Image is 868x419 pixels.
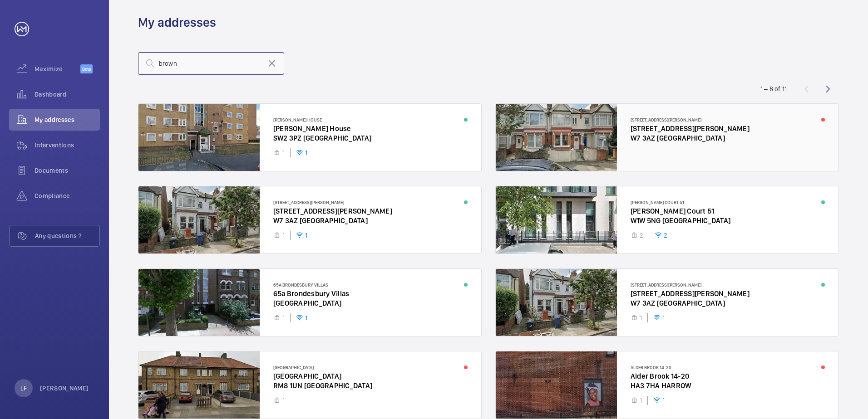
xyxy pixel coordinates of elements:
span: Any questions ? [35,231,99,240]
span: Dashboard [35,90,100,99]
span: Interventions [35,141,100,150]
div: 1 – 8 of 11 [760,84,787,93]
input: Search by address [138,52,284,75]
span: Compliance [35,191,100,200]
span: Documents [35,166,100,175]
h1: My addresses [138,14,216,31]
p: LF [20,384,27,393]
span: My addresses [35,115,100,124]
span: Beta [80,64,93,73]
span: Maximize [35,64,80,73]
p: [PERSON_NAME] [40,384,89,393]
